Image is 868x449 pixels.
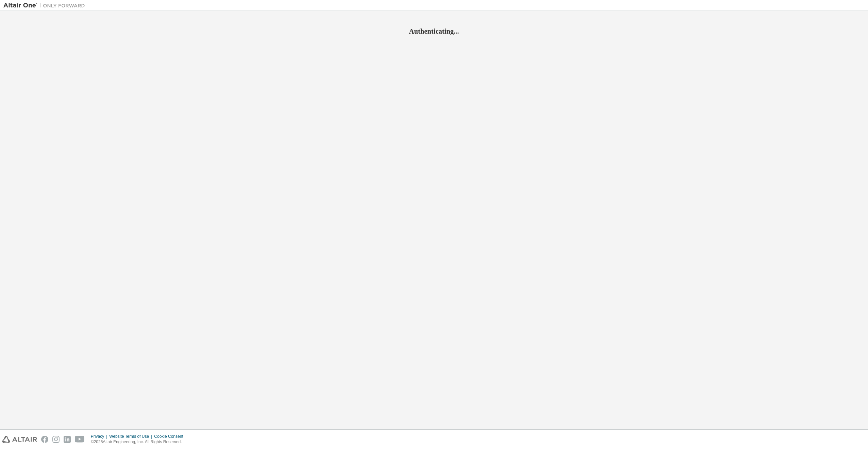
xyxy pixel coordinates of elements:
[64,436,71,443] img: linkedin.svg
[2,436,37,443] img: altair_logo.svg
[91,434,109,439] div: Privacy
[41,436,48,443] img: facebook.svg
[3,27,865,36] h2: Authenticating...
[91,439,187,445] p: © 2025 Altair Engineering, Inc. All Rights Reserved.
[154,434,187,439] div: Cookie Consent
[3,2,88,9] img: Altair One
[52,436,60,443] img: instagram.svg
[109,434,154,439] div: Website Terms of Use
[75,436,85,443] img: youtube.svg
